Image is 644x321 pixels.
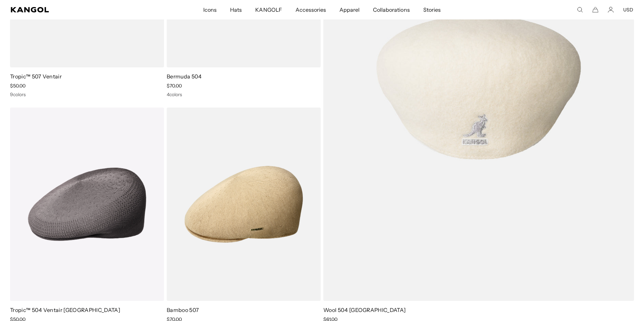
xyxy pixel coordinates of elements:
[10,83,25,89] span: $50.00
[167,91,321,98] div: 4 colors
[11,7,135,12] a: Kangol
[10,108,164,301] img: Tropic™ 504 Ventair USA
[577,7,583,13] summary: Search here
[323,307,406,313] a: Wool 504 [GEOGRAPHIC_DATA]
[167,73,202,80] a: Bermuda 504
[592,7,598,13] button: Cart
[623,7,633,13] button: USD
[10,73,62,80] a: Tropic™ 507 Ventair
[608,7,614,13] a: Account
[10,307,120,313] a: Tropic™ 504 Ventair [GEOGRAPHIC_DATA]
[167,307,199,313] a: Bamboo 507
[10,91,164,98] div: 9 colors
[167,108,321,301] img: Bamboo 507
[167,83,182,89] span: $70.00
